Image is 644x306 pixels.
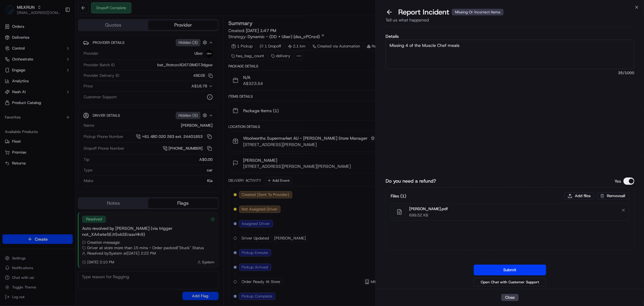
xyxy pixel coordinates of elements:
[386,17,634,27] div: Tell us what happened
[614,178,621,184] p: Yes
[619,206,628,214] button: Remove file
[398,7,504,17] p: Report Incident
[597,192,629,200] button: Removeall
[501,294,519,301] button: Close
[452,9,504,15] div: Missing Or Incorrect Items
[409,213,448,218] p: 699.52 KB
[386,34,634,38] label: Details
[564,192,594,200] button: Add files
[409,206,448,212] p: [PERSON_NAME].pdf
[386,70,634,75] span: 35 /1000
[386,40,634,69] textarea: Missing 4 of the Muscle Chef meals
[474,278,546,286] button: Open Chat with Customer Support
[386,177,436,185] label: Do you need a refund?
[474,265,546,275] button: Submit
[391,193,406,199] h3: Files ( 1 )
